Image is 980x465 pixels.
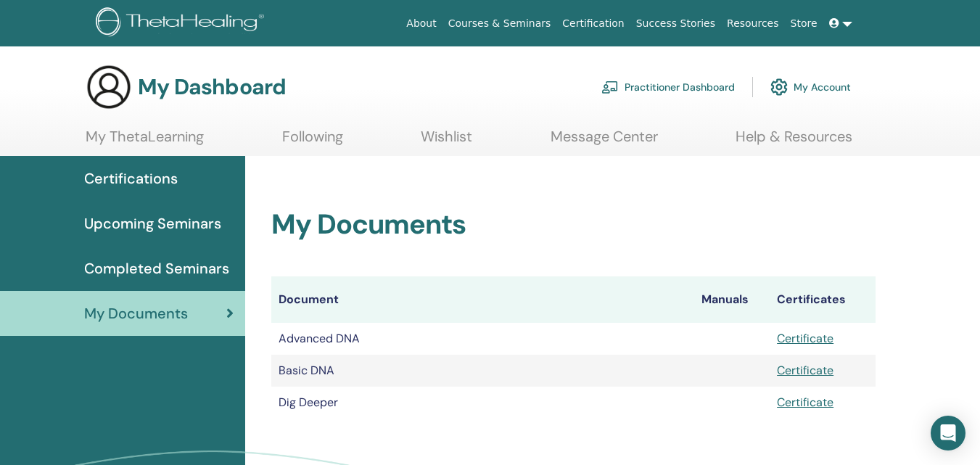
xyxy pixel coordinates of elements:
[271,323,694,355] td: Advanced DNA
[770,276,876,323] th: Certificates
[84,213,221,234] span: Upcoming Seminars
[694,276,770,323] th: Manuals
[96,7,269,40] img: logo.png
[551,128,658,156] a: Message Center
[630,10,721,37] a: Success Stories
[421,128,472,156] a: Wishlist
[86,128,204,156] a: My ThetaLearning
[601,71,735,103] a: Practitioner Dashboard
[931,416,965,450] div: Open Intercom Messenger
[777,331,833,346] a: Certificate
[282,128,343,156] a: Following
[601,81,619,94] img: chalkboard-teacher.svg
[556,10,630,37] a: Certification
[138,74,286,100] h3: My Dashboard
[777,363,833,378] a: Certificate
[271,276,694,323] th: Document
[271,387,694,419] td: Dig Deeper
[770,71,851,103] a: My Account
[721,10,785,37] a: Resources
[777,395,833,410] a: Certificate
[736,128,852,156] a: Help & Resources
[785,10,823,37] a: Store
[442,10,557,37] a: Courses & Seminars
[84,168,178,189] span: Certifications
[271,355,694,387] td: Basic DNA
[271,208,876,242] h2: My Documents
[84,258,229,279] span: Completed Seminars
[400,10,442,37] a: About
[86,64,132,110] img: generic-user-icon.jpg
[770,75,788,99] img: cog.svg
[84,303,188,324] span: My Documents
